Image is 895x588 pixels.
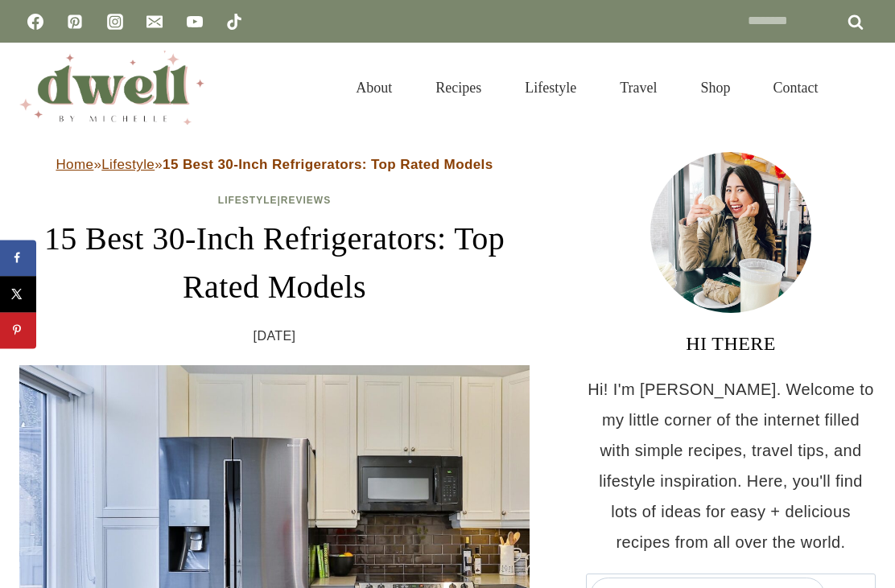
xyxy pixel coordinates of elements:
[848,74,876,101] button: View Search Form
[218,195,278,206] a: Lifestyle
[586,374,876,557] p: Hi! I'm [PERSON_NAME]. Welcome to my little corner of the internet filled with simple recipes, tr...
[19,215,530,311] h1: 15 Best 30-Inch Refrigerators: Top Rated Models
[19,6,52,38] a: Facebook
[99,6,131,38] a: Instagram
[163,157,493,172] strong: 15 Best 30-Inch Refrigerators: Top Rated Models
[752,60,840,116] a: Contact
[56,157,493,172] span: » »
[678,60,752,116] a: Shop
[138,6,171,38] a: Email
[586,329,876,358] h3: HI THERE
[414,60,503,116] a: Recipes
[59,6,91,38] a: Pinterest
[334,60,414,116] a: About
[254,324,296,348] time: [DATE]
[218,195,331,206] span: |
[334,60,840,116] nav: Primary Navigation
[56,157,93,172] a: Home
[598,60,678,116] a: Travel
[503,60,598,116] a: Lifestyle
[19,51,204,125] img: DWELL by michelle
[179,6,211,38] a: YouTube
[281,195,331,206] a: Reviews
[218,6,250,38] a: TikTok
[101,157,155,172] a: Lifestyle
